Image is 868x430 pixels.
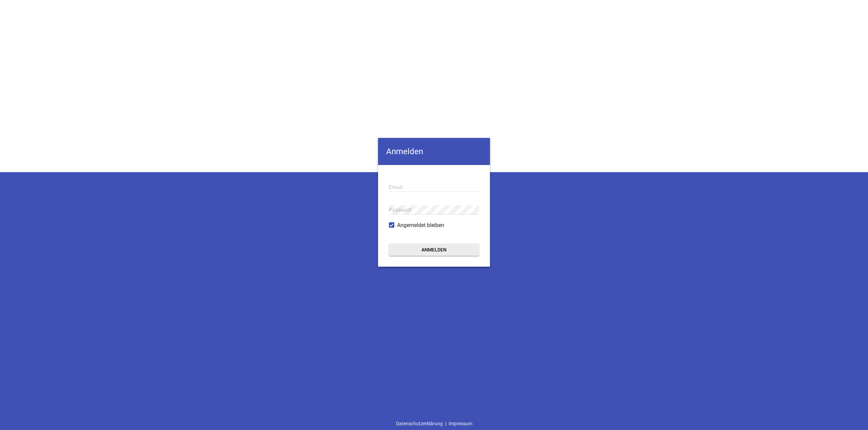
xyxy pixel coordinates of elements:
[394,417,445,430] a: Datenschutzerklärung
[397,221,444,229] span: Angemeldet bleiben
[446,417,475,430] a: Impressum
[389,244,479,256] button: Anmelden
[378,138,490,165] h4: Anmelden
[394,417,475,430] div: |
